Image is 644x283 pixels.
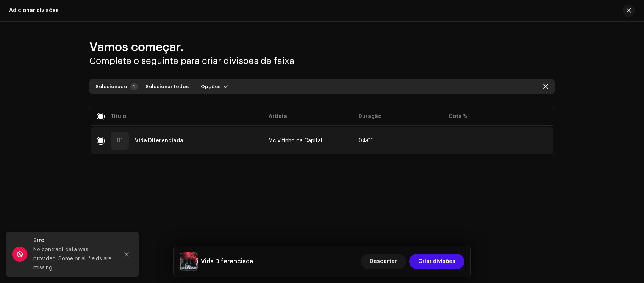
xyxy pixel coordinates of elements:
[141,81,192,93] button: Selecionar todos
[130,83,138,90] div: 1
[33,245,113,272] div: No contract data was provided. Some or all fields are missing.
[33,236,113,245] div: Erro
[358,138,373,143] span: 241
[89,55,555,67] h3: Complete o seguinte para criar divisões de faixa
[180,252,198,271] img: 007c5128-bef0-4af1-84d1-950eea782e30
[418,254,455,269] span: Criar divisões
[119,247,134,262] button: Close
[361,254,406,269] button: Descartar
[409,254,464,269] button: Criar divisões
[89,40,555,55] h2: Vamos começar.
[201,257,253,266] h5: Vida Diferenciada
[135,138,183,143] strong: Vida Diferenciada
[201,79,220,94] span: Opções
[370,254,397,269] span: Descartar
[145,79,189,94] span: Selecionar todos
[195,81,234,93] button: Opções
[269,138,322,143] span: Mc Vitinho da Capital
[111,132,129,150] div: 01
